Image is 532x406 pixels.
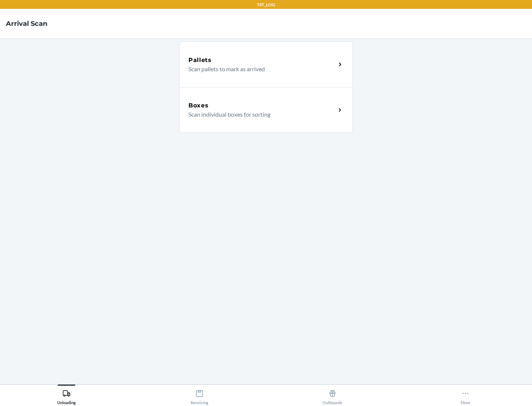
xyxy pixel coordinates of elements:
a: BoxesScan individual boxes for sorting [179,87,353,133]
div: Outbounds [323,386,342,405]
h5: Boxes [188,101,209,110]
a: PalletsScan pallets to mark as arrived [179,41,353,87]
p: Scan pallets to mark as arrived [188,65,330,73]
p: Scan individual boxes for sorting [188,110,330,119]
div: More [461,386,470,405]
h4: Arrival Scan [6,19,47,28]
button: Outbounds [266,385,399,405]
p: TST_LOG [257,1,275,8]
button: Receiving [133,385,266,405]
div: Receiving [191,386,208,405]
button: More [399,385,532,405]
h5: Pallets [188,56,212,65]
div: Unloading [57,386,76,405]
